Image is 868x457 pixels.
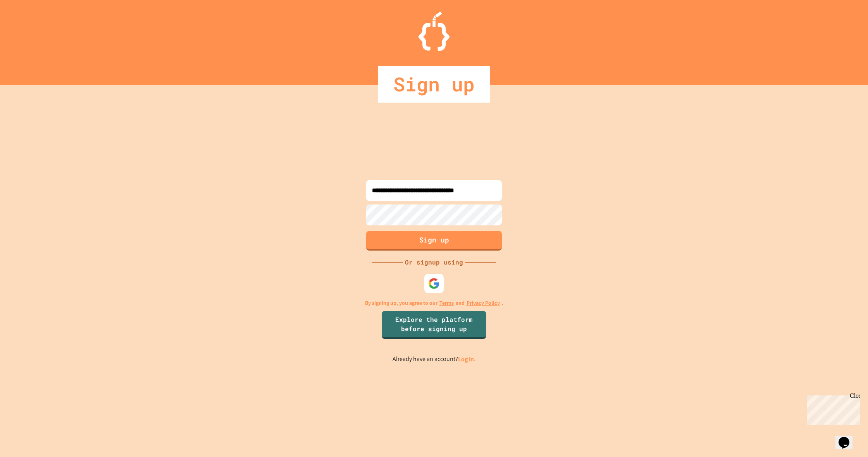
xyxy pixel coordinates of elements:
[366,231,502,251] button: Sign up
[365,299,503,307] p: By signing up, you agree to our and .
[467,299,500,307] a: Privacy Policy
[382,311,486,339] a: Explore the platform before signing up
[418,12,449,51] img: Logo.svg
[439,299,454,307] a: Terms
[428,278,440,289] img: google-icon.svg
[378,66,490,103] div: Sign up
[835,426,860,449] iframe: chat widget
[3,3,53,49] div: Chat with us now!Close
[393,354,476,364] p: Already have an account?
[804,392,860,425] iframe: chat widget
[458,355,476,363] a: Log in.
[403,258,465,267] div: Or signup using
